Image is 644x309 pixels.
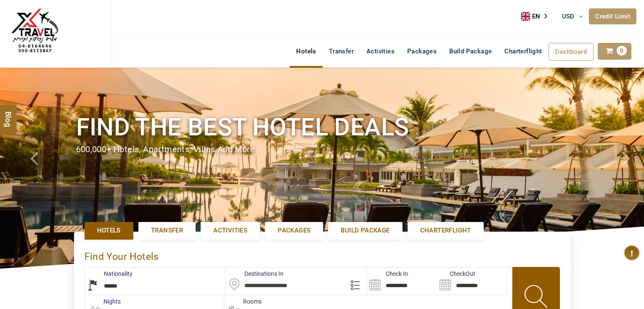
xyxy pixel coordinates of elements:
span: USD [562,13,575,20]
div: Language [521,10,553,23]
span: Charterflight [504,48,542,55]
img: The Royal Line Holidays [6,4,63,61]
label: Nationality [85,269,133,278]
span: Packages [278,226,310,235]
span: Dashboard [555,48,587,55]
span: Build Package [341,226,390,235]
label: CheckOut [437,269,475,278]
div: 600,000+ hotels, apartments, villas and more. [76,143,568,156]
a: Packages [401,43,443,60]
a: Transfer [138,222,196,239]
input: Search [367,267,437,295]
a: Activities [360,43,401,60]
a: Build Package [443,43,498,60]
span: Activities [213,226,247,235]
a: Credit Limit [589,8,636,24]
a: Activities [201,222,260,239]
span: Hotels [97,226,121,235]
a: EN [521,10,553,23]
span: Transfer [151,226,183,235]
a: Build Package [328,222,402,239]
label: nights [85,297,121,306]
aside: Language selected: English [521,10,553,23]
input: Search [437,267,507,295]
a: Hotels [290,43,322,60]
label: Rooms [224,297,262,306]
h1: Find the best hotel deals [76,111,568,143]
label: Destinations In [225,269,284,278]
span: 0 [617,46,627,55]
span: Blog [3,111,14,118]
span: Charterflight [420,226,471,235]
a: 0 [598,43,631,60]
label: Check In [367,269,408,278]
a: Transfer [323,43,360,60]
a: Charterflight [498,43,548,60]
div: Find Your Hotels [85,242,560,267]
a: Charterflight [408,222,484,239]
a: Hotels [85,222,133,239]
a: Packages [265,222,323,239]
